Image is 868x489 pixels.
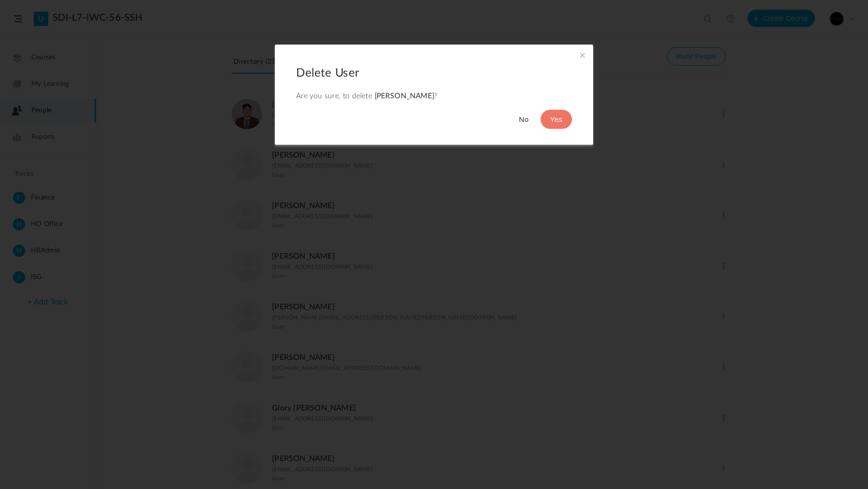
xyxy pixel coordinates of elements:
[296,90,437,102] p: ?
[375,92,434,99] span: [PERSON_NAME]
[296,92,372,99] span: Are you sure, to delete
[541,110,572,129] button: Yes
[296,66,359,79] h2: Delete User
[509,110,538,129] button: No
